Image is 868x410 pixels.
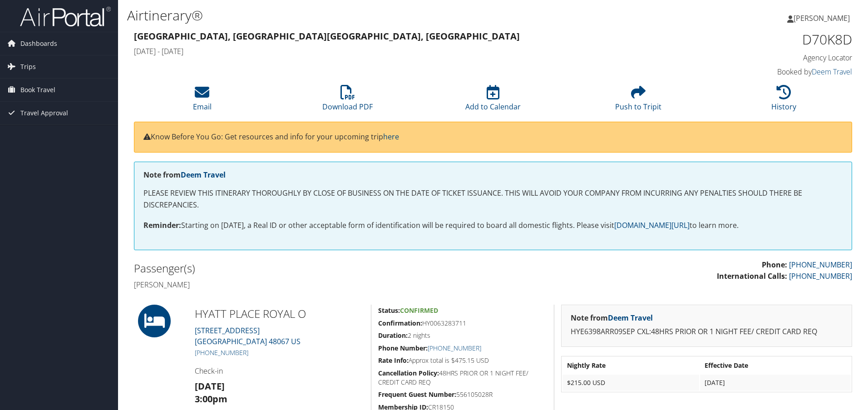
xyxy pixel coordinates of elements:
h1: D70K8D [683,30,852,49]
a: [PHONE_NUMBER] [789,260,852,270]
strong: Duration: [378,331,408,340]
strong: International Calls: [717,271,787,281]
h4: Agency Locator [683,53,852,63]
span: Trips [20,55,36,78]
strong: Rate Info: [378,356,409,365]
strong: Status: [378,306,400,315]
td: $215.00 USD [562,375,699,391]
a: Push to Tripit [615,90,661,112]
h4: Check-in [195,366,364,376]
strong: 3:00pm [195,393,227,405]
h2: Passenger(s) [134,261,486,276]
p: Know Before You Go: Get resources and info for your upcoming trip [143,131,843,143]
h4: Booked by [683,67,852,77]
a: [PERSON_NAME] [787,5,859,32]
strong: Cancellation Policy: [378,369,439,377]
span: Travel Approval [20,102,68,124]
span: Confirmed [400,306,438,315]
p: Starting on [DATE], a Real ID or other acceptable form of identification will be required to boar... [143,220,843,232]
h4: [PERSON_NAME] [134,280,486,290]
th: Nightly Rate [562,357,699,374]
th: Effective Date [700,357,851,374]
a: History [771,90,796,112]
span: Dashboards [20,32,57,55]
a: [PHONE_NUMBER] [428,344,481,352]
strong: Phone: [762,260,787,270]
h2: HYATT PLACE ROYAL O [195,306,364,321]
h4: [DATE] - [DATE] [134,46,669,56]
a: [STREET_ADDRESS][GEOGRAPHIC_DATA] 48067 US [195,326,301,346]
p: PLEASE REVIEW THIS ITINERARY THOROUGHLY BY CLOSE OF BUSINESS ON THE DATE OF TICKET ISSUANCE. THIS... [143,188,843,211]
img: airportal-logo.png [20,6,111,27]
strong: Note from [571,313,653,323]
h5: 48HRS PRIOR OR 1 NIGHT FEE/ CREDIT CARD REQ [378,369,547,386]
a: Email [193,90,212,112]
a: Download PDF [322,90,373,112]
h5: HY0063283711 [378,319,547,328]
strong: Frequent Guest Number: [378,390,456,399]
a: [PHONE_NUMBER] [195,348,248,357]
a: Deem Travel [181,170,226,180]
a: here [383,132,399,142]
p: HYE6398ARR09SEP CXL:48HRS PRIOR OR 1 NIGHT FEE/ CREDIT CARD REQ [571,326,843,338]
strong: Phone Number: [378,344,428,352]
h1: Airtinerary® [127,6,615,25]
a: Deem Travel [608,313,653,323]
strong: [DATE] [195,380,225,392]
a: Add to Calendar [465,90,521,112]
a: [DOMAIN_NAME][URL] [614,220,690,230]
span: [PERSON_NAME] [794,13,850,23]
a: [PHONE_NUMBER] [789,271,852,281]
strong: Confirmation: [378,319,422,327]
strong: [GEOGRAPHIC_DATA], [GEOGRAPHIC_DATA] [GEOGRAPHIC_DATA], [GEOGRAPHIC_DATA] [134,30,520,42]
a: Deem Travel [812,67,852,77]
td: [DATE] [700,375,851,391]
strong: Reminder: [143,220,181,230]
h5: Approx total is $475.15 USD [378,356,547,365]
h5: 2 nights [378,331,547,340]
h5: 556105028R [378,390,547,399]
strong: Note from [143,170,226,180]
span: Book Travel [20,79,55,101]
